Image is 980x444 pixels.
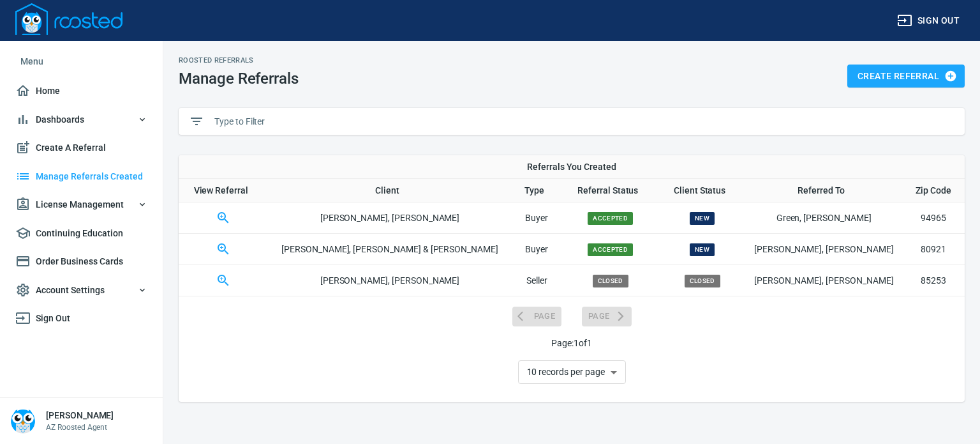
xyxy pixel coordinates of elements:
[902,265,965,296] td: 85253
[15,3,122,35] img: Logo
[10,276,152,305] button: Account Settings
[179,155,965,179] th: Referrals You Created
[512,211,562,225] p: Buyer
[269,243,512,256] p: [PERSON_NAME] , [PERSON_NAME] & [PERSON_NAME]
[690,212,715,225] span: New
[892,9,965,33] button: Sign out
[857,68,954,84] span: Create Referral
[15,310,147,326] span: Sign Out
[659,179,746,203] th: Toggle SortBy
[685,275,720,287] span: Closed
[10,77,152,105] a: Home
[847,65,965,88] button: Create Referral
[588,243,633,256] span: Accepted
[179,70,299,88] h1: Manage Referrals
[10,304,152,333] a: Sign Out
[15,83,147,99] span: Home
[269,211,512,225] p: [PERSON_NAME] , [PERSON_NAME]
[10,247,152,276] a: Order Business Cards
[46,409,114,422] h6: [PERSON_NAME]
[15,169,147,185] span: Manage Referrals Created
[746,243,902,256] p: [PERSON_NAME] , [PERSON_NAME]
[588,212,633,225] span: Accepted
[902,179,965,203] th: Toggle SortBy
[902,203,965,234] td: 94965
[746,179,902,203] th: Toggle SortBy
[902,234,965,265] td: 80921
[593,275,628,287] span: Closed
[214,112,954,131] input: Type to Filter
[746,274,902,287] p: [PERSON_NAME] , [PERSON_NAME]
[746,211,902,225] p: Green , [PERSON_NAME]
[512,179,562,203] th: Toggle SortBy
[179,56,299,65] h2: Roosted Referrals
[897,13,960,29] span: Sign out
[15,140,147,156] span: Create A Referral
[10,190,152,219] button: License Management
[926,387,970,434] iframe: Chat
[512,274,562,287] p: Seller
[10,408,36,434] img: Person
[179,179,269,203] th: View Referral
[10,162,152,191] a: Manage Referrals Created
[10,134,152,162] a: Create A Referral
[10,219,152,248] a: Continuing Education
[512,243,562,256] p: Buyer
[690,243,715,256] span: New
[179,337,965,350] p: Page: 1 of 1
[269,274,512,287] p: [PERSON_NAME] , [PERSON_NAME]
[15,254,147,270] span: Order Business Cards
[15,226,147,241] span: Continuing Education
[10,105,152,134] button: Dashboards
[10,46,152,77] li: Menu
[15,282,147,298] span: Account Settings
[46,422,114,433] p: AZ Roosted Agent
[15,197,147,213] span: License Management
[562,179,659,203] th: Toggle SortBy
[15,112,147,128] span: Dashboards
[269,179,512,203] th: Toggle SortBy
